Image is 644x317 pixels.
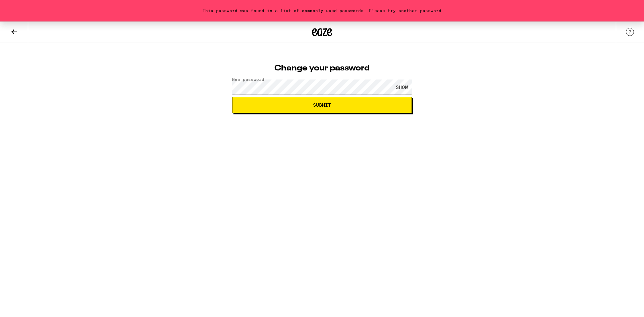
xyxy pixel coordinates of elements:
span: Submit [313,103,331,107]
label: New password [232,77,264,82]
div: SHOW [392,80,412,95]
span: Hi. Need any help? [4,5,48,10]
h1: Change your password [232,64,412,72]
button: Submit [232,97,412,113]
